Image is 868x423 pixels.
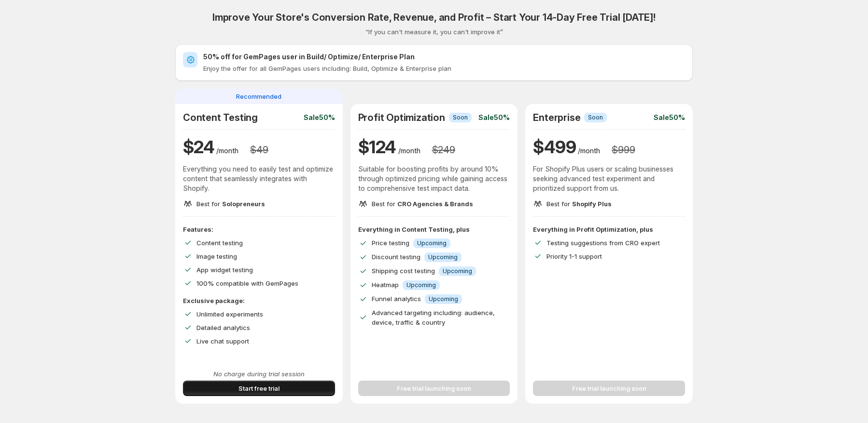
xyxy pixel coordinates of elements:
[358,225,510,234] p: Everything in Content Testing, plus
[428,253,458,261] span: Upcoming
[533,135,576,159] h1: $ 499
[222,200,265,208] span: Solopreneurs
[236,92,281,101] span: Recommended
[372,281,399,289] span: Heatmap
[397,200,473,208] span: CRO Agencies & Brands
[304,113,335,122] p: Sale 50%
[196,310,263,318] span: Unlimited experiments
[196,337,249,345] span: Live chat support
[546,252,602,260] span: Priority 1-1 support
[588,114,603,121] span: Soon
[398,146,420,156] p: /month
[533,225,685,234] p: Everything in Profit Optimization, plus
[196,252,237,260] span: Image testing
[654,113,685,122] p: Sale 50%
[453,114,468,121] span: Soon
[183,296,335,305] p: Exclusive package:
[372,309,495,326] span: Advanced targeting including: audience, device, traffic & country
[183,369,335,379] p: No charge during trial session
[183,135,214,159] h1: $ 24
[365,27,503,37] p: “If you can't measure it, you can't improve it”
[372,253,420,261] span: Discount testing
[196,279,298,287] span: 100% compatible with GemPages
[196,199,265,209] p: Best for
[612,144,635,156] h3: $ 999
[196,266,253,274] span: App widget testing
[203,64,685,73] p: Enjoy the offer for all GemPages users including: Build, Optimize & Enterprise plan
[443,267,472,275] span: Upcoming
[203,52,685,62] h2: 50% off for GemPages user in Build/ Optimize/ Enterprise Plan
[183,164,335,193] p: Everything you need to easily test and optimize content that seamlessly integrates with Shopify.
[546,239,660,247] span: Testing suggestions from CRO expert
[546,199,612,209] p: Best for
[238,383,280,393] span: Start free trial
[212,12,656,23] h2: Improve Your Store's Conversion Rate, Revenue, and Profit – Start Your 14-Day Free Trial [DATE]!
[372,239,409,247] span: Price testing
[572,200,612,208] span: Shopify Plus
[196,239,243,247] span: Content testing
[533,164,685,193] p: For Shopify Plus users or scaling businesses seeking advanced test experiment and prioritized sup...
[417,239,447,247] span: Upcoming
[432,144,455,156] h3: $ 249
[216,146,238,156] p: /month
[196,324,250,331] span: Detailed analytics
[478,113,510,122] p: Sale 50%
[250,144,268,156] h3: $ 49
[372,267,435,275] span: Shipping cost testing
[183,112,258,123] h2: Content Testing
[578,146,600,156] p: /month
[372,295,421,303] span: Funnel analytics
[358,112,445,123] h2: Profit Optimization
[533,112,580,123] h2: Enterprise
[406,281,436,289] span: Upcoming
[183,225,335,234] p: Features:
[183,381,335,396] button: Start free trial
[358,135,396,159] h1: $ 124
[429,295,458,303] span: Upcoming
[372,199,473,209] p: Best for
[358,164,510,193] p: Suitable for boosting profits by around 10% through optimized pricing while gaining access to com...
